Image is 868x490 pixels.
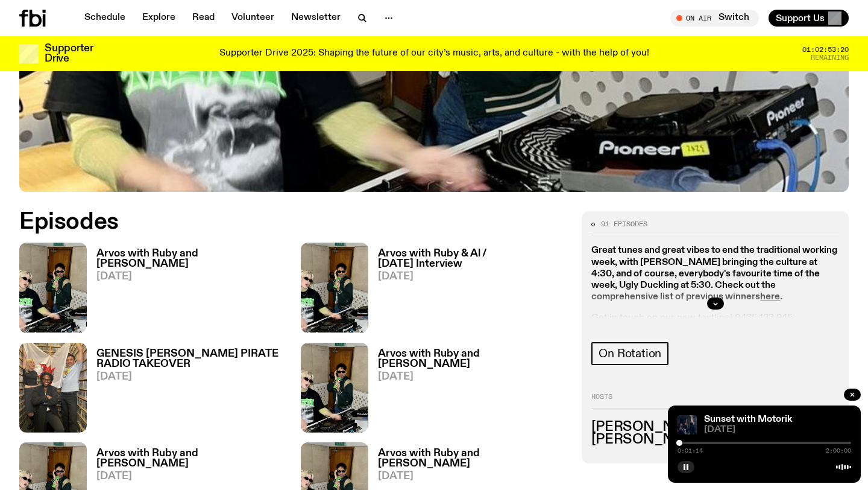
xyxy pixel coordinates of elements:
span: 0:01:14 [678,448,703,454]
span: Remaining [811,54,849,61]
a: Sunset with Motorik [704,415,792,424]
a: Schedule [77,10,133,27]
a: Read [185,10,222,27]
img: Ruby wears a Collarbones t shirt and pretends to play the DJ decks, Al sings into a pringles can.... [301,243,368,332]
h3: [PERSON_NAME] [591,434,839,447]
span: On Rotation [599,347,661,360]
span: [DATE] [378,272,568,282]
p: Supporter Drive 2025: Shaping the future of our city’s music, arts, and culture - with the help o... [219,48,649,59]
button: On AirSwitch [670,10,759,27]
span: [DATE] [96,471,286,482]
img: Ruby wears a Collarbones t shirt and pretends to play the DJ decks, Al sings into a pringles can.... [301,343,368,433]
h3: Arvos with Ruby & Al / [DATE] Interview [378,249,568,269]
a: Volunteer [224,10,281,27]
img: Ruby wears a Collarbones t shirt and pretends to play the DJ decks, Al sings into a pringles can.... [19,243,87,332]
span: [DATE] [96,372,286,382]
span: 2:00:00 [826,448,851,454]
h3: Arvos with Ruby and [PERSON_NAME] [378,349,568,369]
strong: Great tunes and great vibes to end the traditional working week, with [PERSON_NAME] bringing the ... [591,246,837,302]
span: Support Us [776,13,825,24]
h3: [PERSON_NAME] [591,421,839,434]
span: [DATE] [704,425,851,434]
a: Arvos with Ruby and [PERSON_NAME][DATE] [87,249,286,332]
h3: Supporter Drive [45,43,93,64]
h2: Hosts [591,394,839,409]
a: Explore [135,10,183,27]
span: 91 episodes [601,221,647,227]
a: Newsletter [284,10,348,27]
span: 01:02:53:20 [802,46,849,53]
h3: Arvos with Ruby and [PERSON_NAME] [96,448,286,469]
a: Arvos with Ruby & Al / [DATE] Interview[DATE] [368,249,568,332]
h3: Arvos with Ruby and [PERSON_NAME] [96,249,286,269]
a: GENESIS [PERSON_NAME] PIRATE RADIO TAKEOVER[DATE] [87,349,286,433]
button: Support Us [769,10,849,27]
a: Arvos with Ruby and [PERSON_NAME][DATE] [368,349,568,433]
h3: GENESIS [PERSON_NAME] PIRATE RADIO TAKEOVER [96,349,286,369]
h2: Episodes [19,211,567,233]
span: [DATE] [378,471,568,482]
span: [DATE] [378,372,568,382]
span: [DATE] [96,272,286,282]
h3: Arvos with Ruby and [PERSON_NAME] [378,448,568,469]
a: On Rotation [591,342,668,365]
